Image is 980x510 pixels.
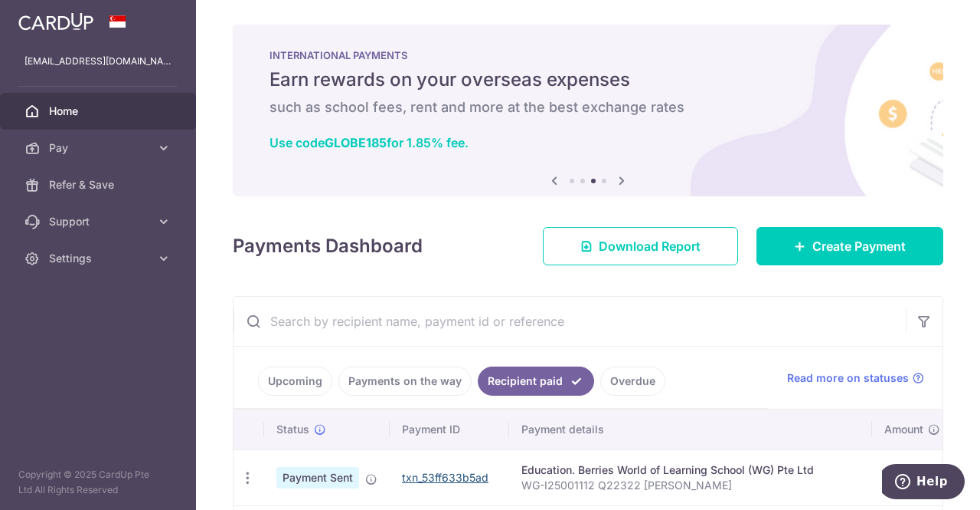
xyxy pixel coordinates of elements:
span: Read more on statuses [787,370,909,386]
img: CardUp [18,12,93,31]
iframe: Opens a widget where you can find more information [882,464,965,502]
input: Search by recipient name, payment id or reference [234,297,906,346]
h6: such as school fees, rent and more at the best exchange rates [269,98,906,117]
th: Payment ID [390,410,509,449]
a: Recipient paid [478,367,594,396]
a: Payments on the way [338,367,472,396]
span: Support [49,214,150,229]
a: Create Payment [756,227,943,265]
p: WG-I25001112 Q22322 [PERSON_NAME] [521,478,860,493]
a: Overdue [600,367,665,396]
img: International Payment Banner [233,25,943,196]
span: Payment Sent [276,467,359,489]
h5: Earn rewards on your overseas expenses [269,67,906,92]
p: [EMAIL_ADDRESS][DOMAIN_NAME] [24,54,171,69]
a: Download Report [543,227,738,265]
div: Education. Berries World of Learning School (WG) Pte Ltd [521,462,860,478]
a: Read more on statuses [787,370,924,386]
span: Create Payment [812,237,906,255]
th: Payment details [509,410,872,449]
span: Home [49,104,150,119]
b: GLOBE185 [325,135,387,150]
a: txn_53ff633b5ad [402,471,488,484]
a: Upcoming [258,367,332,396]
span: Pay [49,140,150,156]
span: Amount [884,422,923,437]
h4: Payments Dashboard [233,232,423,260]
td: SGD 850.20 [872,449,969,505]
span: Status [276,422,309,437]
p: INTERNATIONAL PAYMENTS [269,49,906,61]
span: Download Report [599,237,701,255]
span: Settings [49,251,150,266]
span: Refer & Save [49,177,150,192]
a: Use codeGLOBE185for 1.85% fee. [269,135,469,150]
